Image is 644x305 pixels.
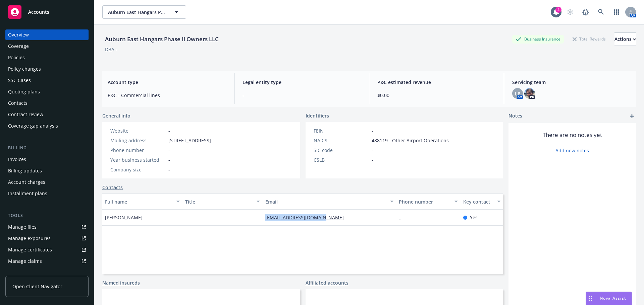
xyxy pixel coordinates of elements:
[306,279,348,286] a: Affiliated accounts
[5,212,89,219] div: Tools
[470,214,478,221] span: Yes
[314,127,369,134] div: FEIN
[110,156,166,163] div: Year business started
[12,283,62,290] span: Open Client Navigator
[396,194,460,210] button: Phone number
[5,98,89,108] a: Contacts
[108,9,166,16] span: Auburn East Hangars Phase II Owners LLC
[5,41,89,52] a: Coverage
[555,147,589,154] a: Add new notes
[110,137,166,144] div: Mailing address
[512,35,564,43] div: Business Insurance
[102,279,140,286] a: Named insureds
[5,154,89,165] a: Invoices
[8,64,41,74] div: Policy changes
[28,9,49,15] span: Accounts
[102,184,123,191] a: Contacts
[185,198,253,205] div: Title
[5,86,89,97] a: Quoting plans
[5,29,89,40] a: Overview
[614,33,636,46] div: Actions
[5,64,89,74] a: Policy changes
[8,109,43,120] div: Contract review
[108,79,226,86] span: Account type
[8,41,29,52] div: Coverage
[8,75,31,86] div: SSC Cases
[8,222,37,232] div: Manage files
[399,198,450,205] div: Phone number
[586,292,594,305] div: Drag to move
[461,194,503,210] button: Key contact
[579,5,592,19] a: Report a Bug
[543,131,602,139] span: There are no notes yet
[5,52,89,63] a: Policies
[515,90,521,97] span: LP
[8,86,40,97] div: Quoting plans
[463,198,493,205] div: Key contact
[5,3,89,21] a: Accounts
[168,166,170,173] span: -
[263,194,396,210] button: Email
[5,256,89,266] a: Manage claims
[8,188,47,199] div: Installment plans
[377,79,496,86] span: P&C estimated revenue
[372,137,449,144] span: 488119 - Other Airport Operations
[594,5,608,19] a: Search
[399,214,406,221] a: -
[600,295,626,301] span: Nova Assist
[8,52,25,63] div: Policies
[168,147,170,154] span: -
[5,233,89,244] a: Manage exposures
[168,156,170,163] span: -
[5,222,89,232] a: Manage files
[105,198,172,205] div: Full name
[8,267,40,278] div: Manage BORs
[314,137,369,144] div: NAICS
[8,256,42,266] div: Manage claims
[8,98,28,108] div: Contacts
[512,79,631,86] span: Servicing team
[5,177,89,187] a: Account charges
[508,112,522,120] span: Notes
[102,194,182,210] button: Full name
[372,147,373,154] span: -
[569,35,609,43] div: Total Rewards
[5,165,89,176] a: Billing updates
[243,79,361,86] span: Legal entity type
[108,92,226,99] span: P&C - Commercial lines
[8,154,26,165] div: Invoices
[5,244,89,255] a: Manage certificates
[8,29,29,40] div: Overview
[555,7,561,13] div: 4
[265,198,386,205] div: Email
[243,92,361,99] span: -
[5,267,89,278] a: Manage BORs
[377,92,496,99] span: $0.00
[102,5,186,19] button: Auburn East Hangars Phase II Owners LLC
[185,214,187,221] span: -
[5,121,89,131] a: Coverage gap analysis
[372,156,373,163] span: -
[110,147,166,154] div: Phone number
[8,177,45,187] div: Account charges
[110,166,166,173] div: Company size
[265,214,349,221] a: [EMAIL_ADDRESS][DOMAIN_NAME]
[586,292,632,305] button: Nova Assist
[306,112,329,119] span: Identifiers
[524,88,535,99] img: photo
[105,214,143,221] span: [PERSON_NAME]
[168,137,211,144] span: [STREET_ADDRESS]
[110,127,166,134] div: Website
[5,145,89,151] div: Billing
[314,147,369,154] div: SIC code
[8,165,42,176] div: Billing updates
[372,127,373,134] span: -
[614,32,636,46] button: Actions
[182,194,263,210] button: Title
[8,121,58,131] div: Coverage gap analysis
[102,112,130,119] span: General info
[610,5,623,19] a: Switch app
[102,35,221,44] div: Auburn East Hangars Phase II Owners LLC
[314,156,369,163] div: CSLB
[5,109,89,120] a: Contract review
